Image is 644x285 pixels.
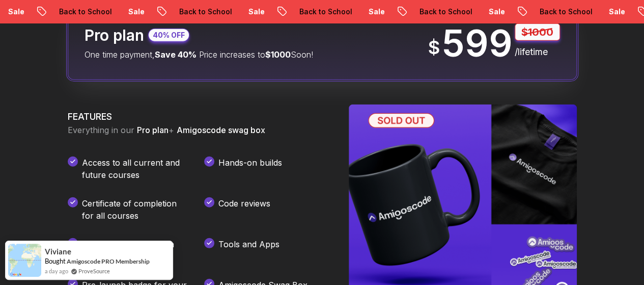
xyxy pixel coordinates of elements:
h2: Pro plan [85,26,144,44]
span: Pro plan [137,125,169,135]
p: Everything in our + [68,124,324,136]
p: Back to School [19,7,88,17]
p: /lifetime [515,45,560,59]
span: a day ago [45,267,68,275]
p: Sale [208,7,241,17]
img: provesource social proof notification image [8,244,41,277]
p: Sale [569,7,601,17]
p: Sale [449,7,481,17]
p: Code reviews [218,197,270,222]
p: Back to School [379,7,449,17]
p: One time payment, Price increases to Soon! [85,48,313,61]
p: Sale [88,7,121,17]
span: Save 40% [155,49,197,60]
span: Bought [45,257,66,265]
p: Hands-on builds [218,157,282,181]
p: Back to School [139,7,208,17]
p: 40% OFF [153,30,185,40]
p: Back to School [499,7,569,17]
span: $ [428,37,440,58]
p: Exclusive webinars with industry experts [82,238,188,263]
a: ProveSource [78,267,110,275]
span: $1000 [265,49,291,60]
a: Amigoscode PRO Membership [67,257,150,265]
h3: FEATURES [68,110,324,124]
span: Amigoscode swag box [177,125,265,135]
p: 599 [442,25,513,62]
p: $1000 [515,23,560,41]
p: Back to School [259,7,328,17]
p: Sale [328,7,361,17]
p: Tools and Apps [218,238,279,263]
p: Certificate of completion for all courses [82,197,188,222]
p: Access to all current and future courses [82,157,188,181]
span: Viviane [45,247,71,256]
